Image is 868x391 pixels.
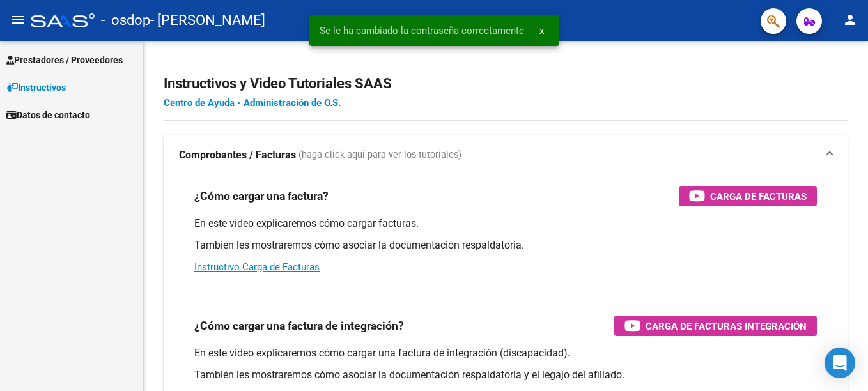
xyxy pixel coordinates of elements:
h2: Instructivos y Video Tutoriales SAAS [164,72,848,96]
mat-icon: person [842,12,858,27]
span: (haga click aquí para ver los tutoriales) [298,148,461,162]
span: Prestadores / Proveedores [6,53,123,67]
strong: Comprobantes / Facturas [179,148,296,162]
span: x [539,25,544,36]
a: Instructivo Carga de Facturas [194,261,320,273]
span: - [PERSON_NAME] [150,6,265,34]
h3: ¿Cómo cargar una factura de integración? [194,317,404,335]
p: En este video explicaremos cómo cargar una factura de integración (discapacidad). [194,346,817,360]
span: Instructivos [6,80,66,95]
mat-icon: menu [10,12,26,27]
span: Carga de Facturas Integración [646,318,807,334]
a: Centro de Ayuda - Administración de O.S. [164,97,341,109]
span: Datos de contacto [6,108,90,122]
button: x [529,19,554,42]
span: Se le ha cambiado la contraseña correctamente [320,24,524,37]
p: En este video explicaremos cómo cargar facturas. [194,217,817,231]
button: Carga de Facturas Integración [614,316,817,336]
span: - osdop [101,6,150,34]
div: Open Intercom Messenger [825,348,855,378]
h3: ¿Cómo cargar una factura? [194,187,329,205]
p: También les mostraremos cómo asociar la documentación respaldatoria. [194,238,817,252]
span: Carga de Facturas [710,188,807,204]
p: También les mostraremos cómo asociar la documentación respaldatoria y el legajo del afiliado. [194,368,817,382]
button: Carga de Facturas [679,186,817,206]
mat-expansion-panel-header: Comprobantes / Facturas (haga click aquí para ver los tutoriales) [164,135,848,176]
